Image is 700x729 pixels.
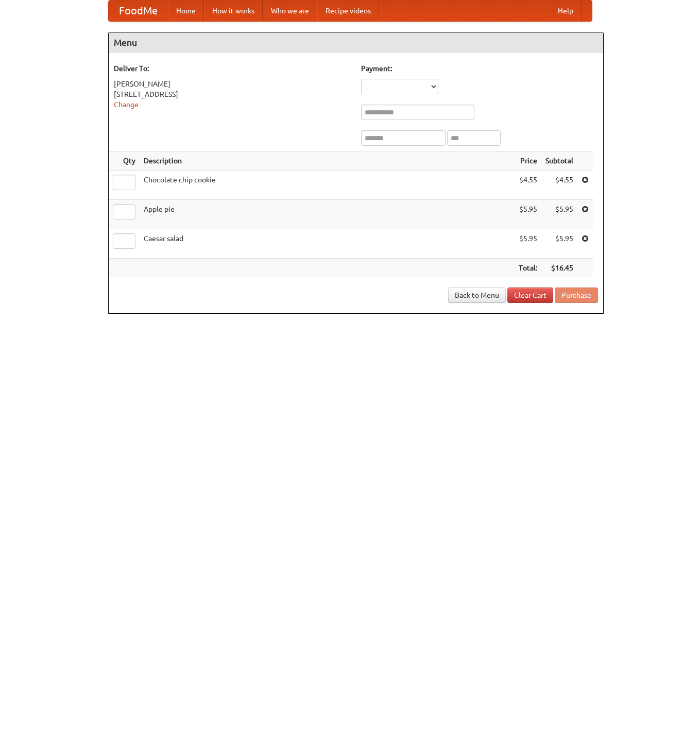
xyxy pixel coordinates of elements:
[541,151,577,171] th: Subtotal
[541,200,577,229] td: $5.95
[515,171,541,200] td: $4.55
[168,1,204,21] a: Home
[140,171,515,200] td: Chocolate chip cookie
[109,1,168,21] a: FoodMe
[515,259,541,278] th: Total:
[541,229,577,259] td: $5.95
[541,259,577,278] th: $16.45
[204,1,263,21] a: How it works
[550,1,582,21] a: Help
[361,63,598,74] h5: Payment:
[507,287,553,303] a: Clear Cart
[555,287,598,303] button: Purchase
[140,229,515,259] td: Caesar salad
[114,89,351,99] div: [STREET_ADDRESS]
[317,1,379,21] a: Recipe videos
[114,100,139,109] a: Change
[448,287,506,303] a: Back to Menu
[114,63,351,74] h5: Deliver To:
[515,229,541,259] td: $5.95
[109,32,603,53] h4: Menu
[109,151,140,171] th: Qty
[515,200,541,229] td: $5.95
[541,171,577,200] td: $4.55
[114,79,351,89] div: [PERSON_NAME]
[515,151,541,171] th: Price
[263,1,317,21] a: Who we are
[140,151,515,171] th: Description
[140,200,515,229] td: Apple pie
